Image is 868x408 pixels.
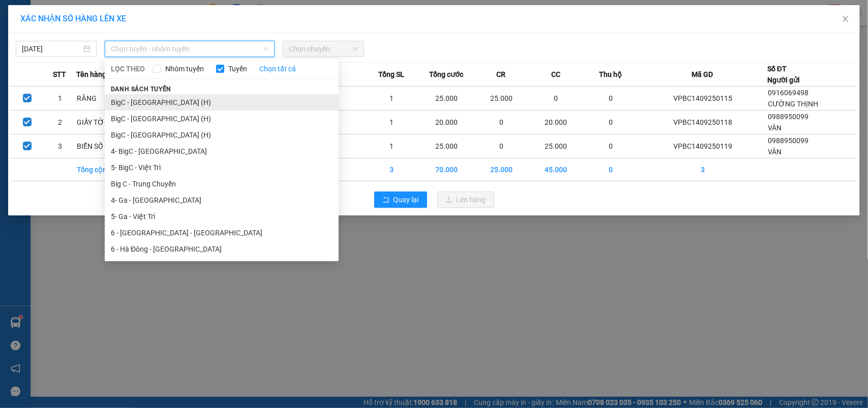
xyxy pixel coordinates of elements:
[365,134,420,158] td: 1
[474,158,529,181] td: 25.000
[638,111,767,134] td: VPBC1409250118
[289,41,357,57] span: Chọn chuyến
[44,111,77,134] td: 2
[529,87,584,111] td: 0
[529,134,584,158] td: 25.000
[22,43,81,55] input: 14/09/2025
[263,46,269,52] span: down
[259,63,296,74] a: Chọn tất cả
[692,69,713,80] span: Mã GD
[105,192,339,208] li: 4- Ga - [GEOGRAPHIC_DATA]
[638,134,767,158] td: VPBC1409250119
[831,5,860,34] button: Close
[105,94,339,111] li: BigC - [GEOGRAPHIC_DATA] (H)
[768,89,809,97] span: 0916069498
[583,111,638,134] td: 0
[111,63,145,74] span: LỌC THEO
[419,111,474,134] td: 20.000
[76,134,131,158] td: BIỂN SỐ
[105,111,339,127] li: BigC - [GEOGRAPHIC_DATA] (H)
[111,41,268,57] span: Chọn tuyến - nhóm tuyến
[768,100,818,108] span: CƯỜNG THỊNH
[496,69,505,80] span: CR
[394,194,419,205] span: Quay lại
[53,69,66,80] span: STT
[76,111,131,134] td: GIẤY TỜ
[768,124,782,132] span: VÂN
[105,127,339,143] li: BigC - [GEOGRAPHIC_DATA] (H)
[365,111,420,134] td: 1
[76,158,131,181] td: Tổng cộng
[638,158,767,181] td: 3
[768,148,782,156] span: VÂN
[105,208,339,225] li: 5- Ga - Việt Trì
[767,63,800,86] div: Số ĐT Người gửi
[638,87,767,111] td: VPBC1409250115
[529,111,584,134] td: 20.000
[583,158,638,181] td: 0
[583,134,638,158] td: 0
[474,111,529,134] td: 0
[529,158,584,181] td: 45.000
[419,134,474,158] td: 25.000
[44,134,77,158] td: 3
[382,196,390,204] span: rollback
[842,15,850,23] span: close
[419,158,474,181] td: 70.000
[599,69,622,80] span: Thu hộ
[105,225,339,241] li: 6 - [GEOGRAPHIC_DATA] - [GEOGRAPHIC_DATA]
[105,159,339,176] li: 5- BigC - Việt Trì
[768,113,809,121] span: 0988950099
[105,241,339,257] li: 6 - Hà Đông - [GEOGRAPHIC_DATA]
[105,176,339,192] li: Big C - Trung Chuyển
[161,63,208,74] span: Nhóm tuyến
[224,63,251,74] span: Tuyến
[105,143,339,159] li: 4- BigC - [GEOGRAPHIC_DATA]
[583,87,638,111] td: 0
[419,87,474,111] td: 25.000
[551,69,560,80] span: CC
[44,87,77,111] td: 1
[365,158,420,181] td: 3
[474,134,529,158] td: 0
[76,87,131,111] td: RĂNG
[20,14,126,23] span: XÁC NHẬN SỐ HÀNG LÊN XE
[76,69,106,80] span: Tên hàng
[105,85,177,94] span: Danh sách tuyến
[474,87,529,111] td: 25.000
[429,69,463,80] span: Tổng cước
[437,192,494,208] button: uploadLên hàng
[374,192,427,208] button: rollbackQuay lại
[768,137,809,145] span: 0988950099
[379,69,405,80] span: Tổng SL
[365,87,420,111] td: 1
